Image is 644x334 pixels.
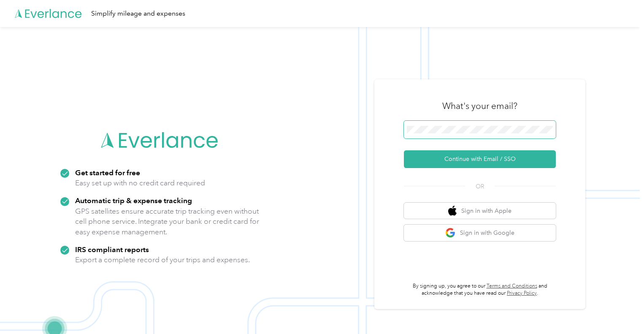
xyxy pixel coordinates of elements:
[445,228,456,238] img: google logo
[507,290,537,296] a: Privacy Policy
[465,182,495,191] span: OR
[75,245,149,254] strong: IRS compliant reports
[404,282,556,297] p: By signing up, you agree to our and acknowledge that you have read our .
[448,206,457,216] img: apple logo
[75,255,250,265] p: Export a complete record of your trips and expenses.
[404,203,556,219] button: apple logoSign in with Apple
[75,178,205,188] p: Easy set up with no credit card required
[404,150,556,168] button: Continue with Email / SSO
[404,225,556,241] button: google logoSign in with Google
[75,196,192,205] strong: Automatic trip & expense tracking
[442,100,517,112] h3: What's your email?
[91,8,185,19] div: Simplify mileage and expenses
[487,283,537,289] a: Terms and Conditions
[75,206,260,237] p: GPS satellites ensure accurate trip tracking even without cell phone service. Integrate your bank...
[75,168,140,177] strong: Get started for free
